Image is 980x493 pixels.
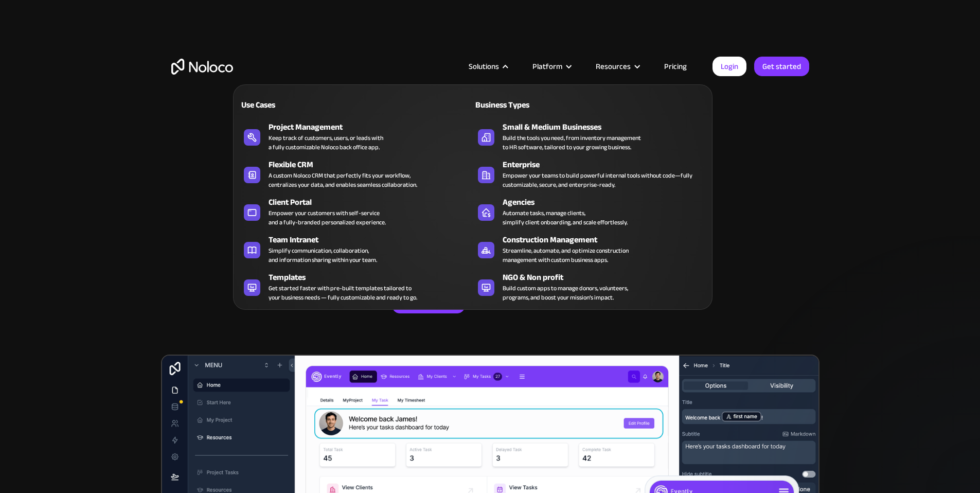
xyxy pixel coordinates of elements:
[269,133,383,152] div: Keep track of customers, users, or leads with a fully customizable Noloco back office app.
[473,269,707,304] a: NGO & Non profitBuild custom apps to manage donors, volunteers,programs, and boost your mission’s...
[503,121,711,133] div: Small & Medium Businesses
[239,119,473,154] a: Project ManagementKeep track of customers, users, or leads witha fully customizable Noloco back o...
[239,194,473,229] a: Client PortalEmpower your customers with self-serviceand a fully-branded personalized experience.
[473,119,707,154] a: Small & Medium BusinessesBuild the tools you need, from inventory managementto HR software, tailo...
[269,284,417,302] div: Get started faster with pre-built templates tailored to your business needs — fully customizable ...
[503,208,628,227] div: Automate tasks, manage clients, simplify client onboarding, and scale effortlessly.
[171,59,233,75] a: home
[473,232,707,267] a: Construction ManagementStreamline, automate, and optimize constructionmanagement with custom busi...
[503,271,711,284] div: NGO & Non profit
[239,156,473,191] a: Flexible CRMA custom Noloco CRM that perfectly fits your workflow,centralizes your data, and enab...
[239,99,351,111] div: Use Cases
[520,60,583,73] div: Platform
[233,70,712,310] nav: Solutions
[503,284,628,302] div: Build custom apps to manage donors, volunteers, programs, and boost your mission’s impact.
[171,127,809,209] h2: Business Apps for Teams
[473,194,707,229] a: AgenciesAutomate tasks, manage clients,simplify client onboarding, and scale effortlessly.
[239,232,473,267] a: Team IntranetSimplify communication, collaboration,and information sharing within your team.
[269,246,377,265] div: Simplify communication, collaboration, and information sharing within your team.
[503,133,641,152] div: Build the tools you need, from inventory management to HR software, tailored to your growing busi...
[473,156,707,191] a: EnterpriseEmpower your teams to build powerful internal tools without code—fully customizable, se...
[473,93,707,116] a: Business Types
[754,57,809,76] a: Get started
[269,271,477,284] div: Templates
[269,171,417,189] div: A custom Noloco CRM that perfectly fits your workflow, centralizes your data, and enables seamles...
[532,60,562,73] div: Platform
[269,234,477,246] div: Team Intranet
[239,269,473,304] a: TemplatesGet started faster with pre-built templates tailored toyour business needs — fully custo...
[473,99,585,111] div: Business Types
[583,60,651,73] div: Resources
[712,57,746,76] a: Login
[269,121,477,133] div: Project Management
[503,159,711,171] div: Enterprise
[469,60,499,73] div: Solutions
[269,159,477,171] div: Flexible CRM
[503,196,711,208] div: Agencies
[269,196,477,208] div: Client Portal
[503,246,629,265] div: Streamline, automate, and optimize construction management with custom business apps.
[503,234,711,246] div: Construction Management
[456,60,520,73] div: Solutions
[269,208,386,227] div: Empower your customers with self-service and a fully-branded personalized experience.
[596,60,631,73] div: Resources
[239,93,473,116] a: Use Cases
[651,60,700,73] a: Pricing
[503,171,702,189] div: Empower your teams to build powerful internal tools without code—fully customizable, secure, and ...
